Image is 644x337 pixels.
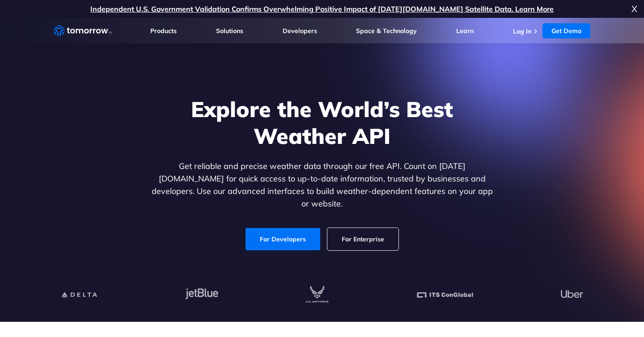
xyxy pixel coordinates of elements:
a: For Enterprise [327,228,398,250]
a: Home link [54,24,112,38]
a: Space & Technology [356,27,417,35]
a: Products [150,27,177,35]
a: Developers [283,27,317,35]
h1: Explore the World’s Best Weather API [149,96,495,149]
p: Get reliable and precise weather data through our free API. Count on [DATE][DOMAIN_NAME] for quic... [149,160,495,210]
a: Independent U.S. Government Validation Confirms Overwhelming Positive Impact of [DATE][DOMAIN_NAM... [90,4,554,13]
a: For Developers [246,228,320,250]
a: Log In [513,27,531,35]
a: Solutions [216,27,243,35]
a: Get Demo [542,23,590,38]
a: Learn [456,27,474,35]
